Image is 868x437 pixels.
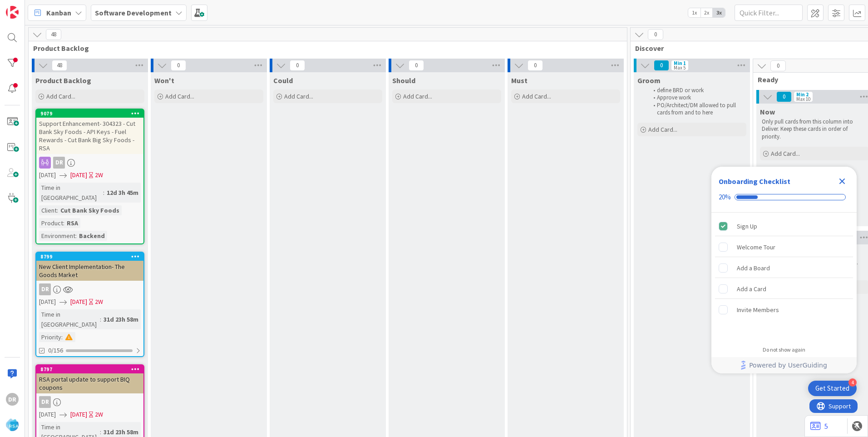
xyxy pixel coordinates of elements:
a: Powered by UserGuiding [716,357,852,373]
span: Support [19,1,41,12]
img: Visit kanbanzone.com [6,6,19,19]
div: 8799 [40,253,143,260]
div: Checklist items [711,213,857,340]
div: DR [39,396,51,408]
span: : [100,427,101,437]
div: New Client Implementation- The Goods Market [36,261,143,281]
div: Close Checklist [835,174,849,189]
div: 20% [719,193,731,201]
span: 0 [770,60,786,71]
div: 9079Support Enhancement- 304323 - Cut Bank Sky Foods - API Keys - Fuel Rewards - Cut Bank Big Sky... [36,109,143,154]
span: 0 [654,60,669,71]
div: Add a Board [737,263,770,273]
div: 2W [95,410,103,419]
div: 2W [95,170,103,180]
span: [DATE] [39,170,56,180]
div: Welcome Tour [737,242,775,253]
span: 48 [52,60,67,71]
div: DR [53,157,65,169]
div: DR [6,393,19,406]
div: Priority [39,332,61,342]
span: Product Backlog [35,76,91,85]
span: Discover [635,44,868,53]
div: Open Get Started checklist, remaining modules: 4 [808,381,857,396]
span: Powered by UserGuiding [749,360,827,371]
img: avatar [6,418,19,431]
div: 31d 23h 58m [101,427,141,437]
span: Ready [758,75,864,84]
span: Groom [637,76,661,85]
div: RSA portal update to support BIQ coupons [36,373,143,393]
div: 9079 [36,109,143,118]
span: : [63,218,64,228]
a: 5 [810,421,828,432]
div: Footer [711,357,857,373]
div: Sign Up [737,221,757,232]
div: Client [39,205,57,215]
span: Add Card... [648,125,677,134]
div: Backend [77,231,107,241]
span: 0 [648,29,663,40]
div: Do not show again [763,346,805,353]
div: 8797RSA portal update to support BIQ coupons [36,365,143,393]
li: define BRD or work [648,87,745,94]
span: Now [760,107,775,116]
span: Add Card... [284,92,313,100]
span: [DATE] [39,297,56,307]
span: 0 [528,60,543,71]
span: Add Card... [46,92,75,100]
div: 8799 [36,253,143,261]
span: Kanban [46,7,71,18]
span: 48 [46,29,61,40]
div: 8799New Client Implementation- The Goods Market [36,253,143,281]
div: Add a Card [737,283,766,294]
div: Checklist Container [711,167,857,373]
a: 8799New Client Implementation- The Goods MarketDR[DATE][DATE]2WTime in [GEOGRAPHIC_DATA]:31d 23h ... [35,252,144,357]
li: Approve work [648,94,745,101]
div: 12d 3h 45m [104,188,141,198]
div: Checklist progress: 20% [719,193,849,201]
b: Software Development [95,8,172,17]
span: Won't [154,76,174,85]
span: Must [511,76,528,85]
div: Onboarding Checklist [719,176,790,187]
span: : [75,231,77,241]
span: : [61,332,63,342]
div: Support Enhancement- 304323 - Cut Bank Sky Foods - API Keys - Fuel Rewards - Cut Bank Big Sky Foo... [36,118,143,154]
a: 9079Support Enhancement- 304323 - Cut Bank Sky Foods - API Keys - Fuel Rewards - Cut Bank Big Sky... [35,109,144,244]
div: 8797 [36,365,143,373]
div: DR [36,396,143,408]
div: DR [36,157,143,169]
div: Time in [GEOGRAPHIC_DATA] [39,183,103,203]
div: DR [39,283,51,295]
div: Welcome Tour is incomplete. [715,237,853,257]
span: Could [273,76,293,85]
span: Add Card... [403,92,432,100]
div: Environment [39,231,75,241]
div: Add a Card is incomplete. [715,279,853,299]
span: [DATE] [39,410,56,419]
span: 1x [688,8,700,17]
span: Add Card... [165,92,194,100]
div: 9079 [40,110,143,117]
div: Invite Members [737,304,779,315]
span: [DATE] [70,170,87,180]
span: 2x [700,8,713,17]
div: Min 2 [796,92,809,97]
li: PO/Architect/DM allowed to pull cards from and to here [648,102,745,117]
span: Product Backlog [33,44,616,53]
div: Time in [GEOGRAPHIC_DATA] [39,309,100,329]
span: Add Card... [771,149,800,158]
div: Cut Bank Sky Foods [58,205,122,215]
span: 0/156 [48,346,63,355]
div: Get Started [815,384,849,393]
span: 0 [171,60,186,71]
div: Max 10 [796,97,810,101]
div: 4 [848,378,857,387]
div: 31d 23h 58m [101,314,141,324]
span: [DATE] [70,410,87,419]
div: Max 5 [674,65,686,70]
span: [DATE] [70,297,87,307]
span: 0 [290,60,305,71]
input: Quick Filter... [735,5,803,21]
